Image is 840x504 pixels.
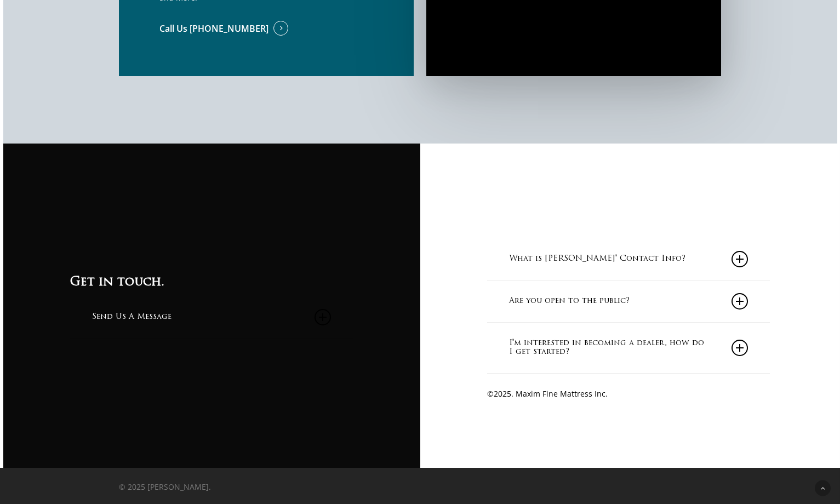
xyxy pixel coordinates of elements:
[119,481,363,493] p: © 2025 [PERSON_NAME].
[70,273,353,292] h3: Get in touch.
[494,388,511,399] span: 2025
[509,238,748,280] a: What is [PERSON_NAME]' Contact Info?
[815,480,831,496] a: Back to top
[509,323,748,373] a: I'm interested in becoming a dealer, how do I get started?
[487,211,603,225] a: Call [PHONE_NUMBER]
[487,387,770,401] p: © . Maxim Fine Mattress Inc.
[159,21,288,36] a: Call Us [PHONE_NUMBER]
[92,296,331,338] a: Send Us A Message
[509,280,748,322] a: Are you open to the public?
